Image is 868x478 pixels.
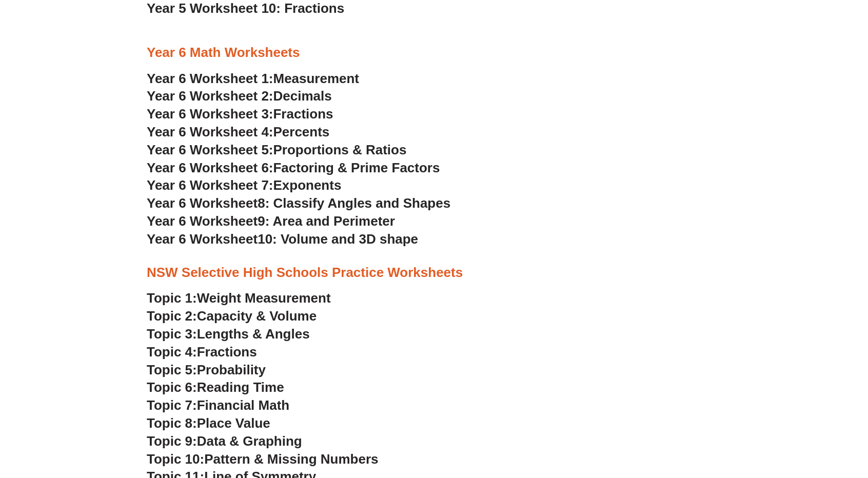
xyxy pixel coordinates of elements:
[147,1,344,16] a: Year 5 Worksheet 10: Fractions
[273,177,342,193] span: Exponents
[258,213,395,229] span: 9: Area and Perimeter
[147,380,284,395] a: Topic 6:Reading Time
[197,380,284,395] span: Reading Time
[147,231,418,247] a: Year 6 Worksheet10: Volume and 3D shape
[147,177,341,193] a: Year 6 Worksheet 7:Exponents
[147,71,359,86] a: Year 6 Worksheet 1:Measurement
[147,326,197,342] span: Topic 3:
[147,451,378,467] a: Topic 10:Pattern & Missing Numbers
[147,326,310,342] a: Topic 3:Lengths & Angles
[147,344,257,360] a: Topic 4:Fractions
[147,142,273,157] span: Year 6 Worksheet 5:
[197,415,270,431] span: Place Value
[273,106,333,122] span: Fractions
[197,326,310,342] span: Lengths & Angles
[147,44,721,62] h3: Year 6 Math Worksheets
[147,160,440,175] a: Year 6 Worksheet 6:Factoring & Prime Factors
[273,160,440,175] span: Factoring & Prime Factors
[147,142,406,157] a: Year 6 Worksheet 5:Proportions & Ratios
[147,177,273,193] span: Year 6 Worksheet 7:
[273,71,360,86] span: Measurement
[147,290,197,306] span: Topic 1:
[147,380,197,395] span: Topic 6:
[147,344,197,360] span: Topic 4:
[147,433,197,449] span: Topic 9:
[147,290,331,306] a: Topic 1:Weight Measurement
[197,344,257,360] span: Fractions
[147,362,266,377] a: Topic 5:Probability
[147,71,273,86] span: Year 6 Worksheet 1:
[147,308,197,324] span: Topic 2:
[147,213,258,229] span: Year 6 Worksheet
[273,142,407,157] span: Proportions & Ratios
[147,195,450,211] a: Year 6 Worksheet8: Classify Angles and Shapes
[197,290,331,306] span: Weight Measurement
[147,195,258,211] span: Year 6 Worksheet
[258,231,418,247] span: 10: Volume and 3D shape
[147,213,395,229] a: Year 6 Worksheet9: Area and Perimeter
[147,124,273,140] span: Year 6 Worksheet 4:
[197,433,302,449] span: Data & Graphing
[258,195,450,211] span: 8: Classify Angles and Shapes
[147,124,329,140] a: Year 6 Worksheet 4:Percents
[273,88,332,104] span: Decimals
[197,308,317,324] span: Capacity & Volume
[204,451,378,467] span: Pattern & Missing Numbers
[147,397,197,413] span: Topic 7:
[197,362,266,377] span: Probability
[147,362,197,377] span: Topic 5:
[147,106,333,122] a: Year 6 Worksheet 3:Fractions
[197,397,289,413] span: Financial Math
[147,451,204,467] span: Topic 10:
[147,308,317,324] a: Topic 2:Capacity & Volume
[147,88,273,104] span: Year 6 Worksheet 2:
[273,124,330,140] span: Percents
[147,106,273,122] span: Year 6 Worksheet 3:
[147,264,721,282] h3: NSW Selective High Schools Practice Worksheets
[147,433,302,449] a: Topic 9:Data & Graphing
[147,160,273,175] span: Year 6 Worksheet 6:
[147,88,332,104] a: Year 6 Worksheet 2:Decimals
[697,362,868,478] iframe: Chat Widget
[147,415,197,431] span: Topic 8:
[147,231,258,247] span: Year 6 Worksheet
[147,397,289,413] a: Topic 7:Financial Math
[147,415,270,431] a: Topic 8:Place Value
